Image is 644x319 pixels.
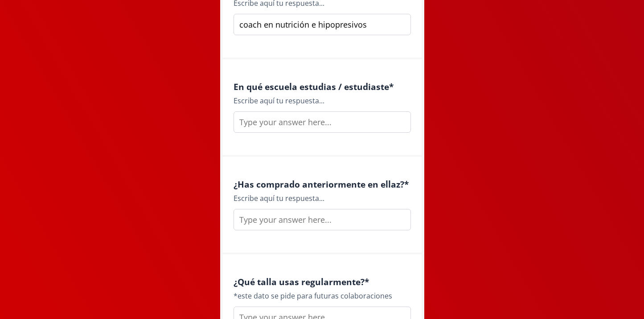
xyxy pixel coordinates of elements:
[234,95,411,106] div: Escribe aquí tu respuesta...
[234,193,411,204] div: Escribe aquí tu respuesta...
[234,179,411,189] h4: ¿Has comprado anteriormente en ellaz? *
[234,290,411,301] div: *este dato se pide para futuras colaboraciones
[234,14,411,35] input: Type your answer here...
[234,209,411,230] input: Type your answer here...
[234,277,411,287] h4: ¿Qué talla usas regularmente? *
[234,82,411,92] h4: En qué escuela estudias / estudiaste *
[234,111,411,133] input: Type your answer here...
